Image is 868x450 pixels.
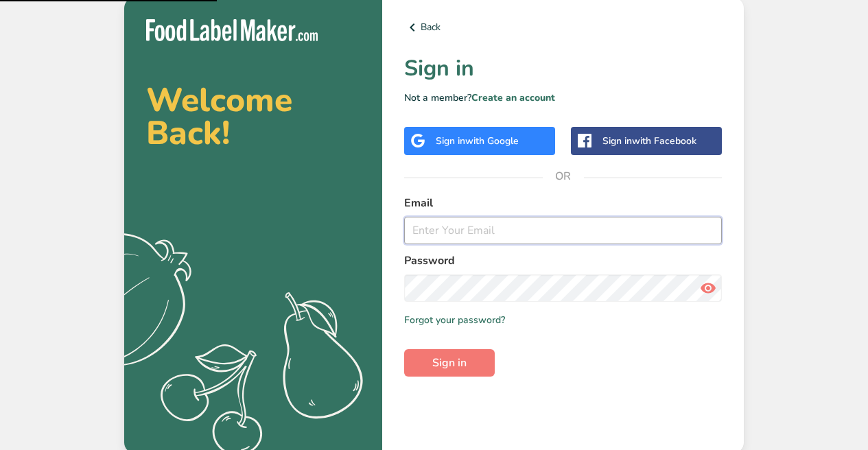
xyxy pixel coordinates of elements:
h1: Sign in [404,52,722,85]
label: Password [404,252,722,269]
span: with Facebook [632,134,696,147]
a: Forgot your password? [404,313,505,327]
a: Create an account [471,91,555,104]
span: OR [543,156,584,197]
div: Sign in [436,134,519,148]
h2: Welcome Back! [146,84,360,150]
span: Sign in [432,355,467,371]
span: with Google [465,134,519,147]
a: Back [404,19,722,36]
img: Food Label Maker [146,19,318,42]
input: Enter Your Email [404,217,722,244]
div: Sign in [602,134,696,148]
p: Not a member? [404,91,722,105]
button: Sign in [404,349,495,377]
label: Email [404,195,722,211]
